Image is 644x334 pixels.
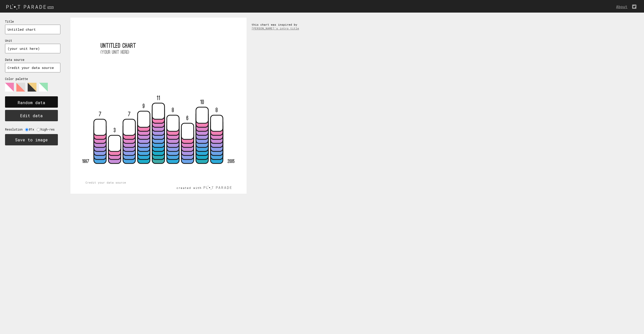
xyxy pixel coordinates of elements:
[186,116,189,121] text: 6
[5,58,60,62] p: Data source
[5,110,58,121] button: Edit data
[82,159,89,163] tspan: 1997
[200,100,204,105] text: 10
[5,128,25,131] label: Resolution
[172,108,174,113] text: 8
[5,20,60,23] p: Title
[128,112,131,117] text: 7
[101,43,136,49] tspan: Untitled chart
[216,108,218,113] text: 8
[41,128,57,131] label: high-res
[29,128,37,131] label: @1x
[5,134,58,145] button: Save to image
[228,159,235,163] tspan: 2005
[114,128,116,133] text: 3
[157,96,160,101] text: 11
[101,50,129,54] text: (your unit here)
[616,4,630,9] a: About
[252,26,299,30] a: [PERSON_NAME]'s intro title
[143,104,145,109] text: 9
[86,181,126,184] text: Credit your data source
[5,77,60,81] p: Color palette
[5,39,60,43] p: Unit
[18,100,45,105] text: Random data
[99,112,101,117] text: 7
[247,18,307,35] div: this chart was inspired by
